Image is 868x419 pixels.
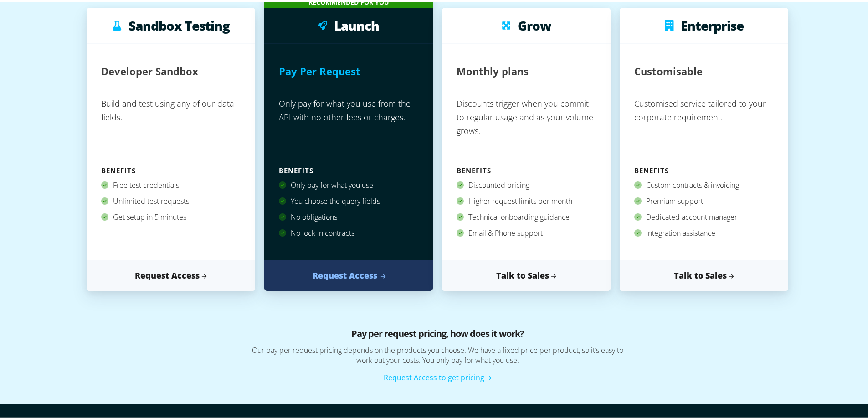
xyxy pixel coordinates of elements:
div: Email & Phone support [457,223,596,239]
h2: Pay Per Request [279,57,360,82]
div: Only pay for what you use [279,176,418,191]
div: Unlimited test requests [101,191,241,207]
h3: Enterprise [681,17,744,31]
div: Higher request limits per month [457,191,596,207]
div: No obligations [279,207,418,223]
div: Get setup in 5 minutes [101,207,241,223]
div: No lock in contracts [279,223,418,239]
div: Integration assistance [634,223,774,239]
h3: Sandbox Testing [128,17,230,31]
div: Discounted pricing [457,176,596,191]
p: Our pay per request pricing depends on the products you choose. We have a fixed price per product... [187,343,688,370]
p: Discounts trigger when you commit to regular usage and as your volume grows. [457,91,596,162]
h3: Launch [334,17,379,31]
a: Talk to Sales [620,259,788,289]
a: Talk to Sales [442,259,611,289]
p: Build and test using any of our data fields. [101,91,241,162]
div: Technical onboarding guidance [457,207,596,223]
h2: Developer Sandbox [101,57,198,82]
h3: Grow [518,17,551,31]
p: Customised service tailored to your corporate requirement. [634,91,774,162]
div: Dedicated account manager [634,207,774,223]
div: Free test credentials [101,176,241,191]
h3: Pay per request pricing, how does it work? [187,325,688,343]
p: Only pay for what you use from the API with no other fees or charges. [279,91,418,162]
a: Request Access [87,259,255,289]
a: Request Access [264,259,433,289]
h2: Customisable [634,57,703,82]
a: Request Access to get pricing [384,371,492,381]
div: You choose the query fields [279,191,418,207]
div: Premium support [634,191,774,207]
div: Custom contracts & invoicing [634,176,774,191]
h2: Monthly plans [457,57,529,82]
